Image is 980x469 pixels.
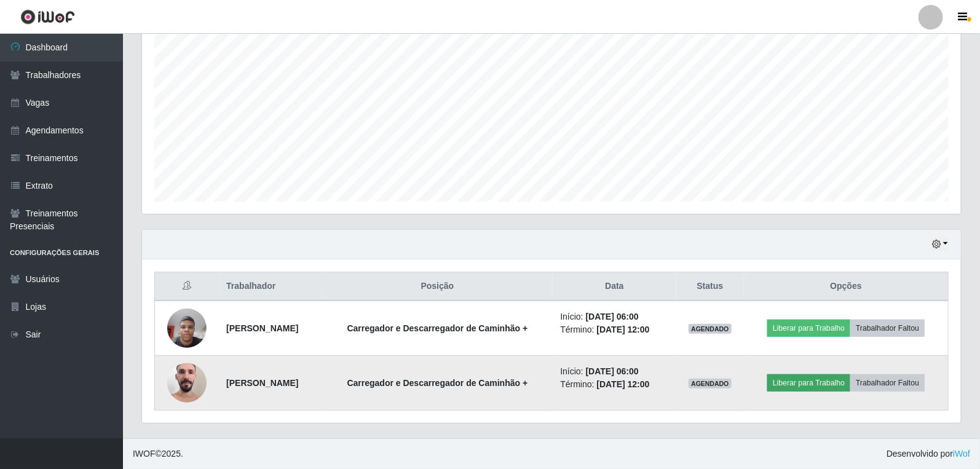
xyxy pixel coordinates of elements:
[850,374,925,392] button: Trabalhador Faltou
[167,302,207,354] img: 1751571336809.jpeg
[553,272,676,301] th: Data
[347,323,528,333] strong: Carregador e Descarregador de Caminhão +
[597,379,650,389] time: [DATE] 12:00
[167,357,207,409] img: 1755708464188.jpeg
[744,272,948,301] th: Opções
[689,324,732,334] span: AGENDADO
[586,366,639,376] time: [DATE] 06:00
[597,325,650,334] time: [DATE] 12:00
[586,312,639,321] time: [DATE] 06:00
[226,323,298,333] strong: [PERSON_NAME]
[767,374,850,392] button: Liberar para Trabalho
[767,320,850,337] button: Liberar para Trabalho
[133,449,156,459] span: IWOF
[219,272,322,301] th: Trabalhador
[322,272,553,301] th: Posição
[133,447,183,460] span: © 2025 .
[689,379,732,388] span: AGENDADO
[887,447,970,460] span: Desenvolvido por
[560,323,668,336] li: Término:
[347,378,528,388] strong: Carregador e Descarregador de Caminhão +
[953,449,970,459] a: iWof
[560,378,668,391] li: Término:
[20,9,75,25] img: CoreUI Logo
[850,320,925,337] button: Trabalhador Faltou
[560,310,668,323] li: Início:
[226,378,298,388] strong: [PERSON_NAME]
[560,365,668,378] li: Início:
[676,272,745,301] th: Status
